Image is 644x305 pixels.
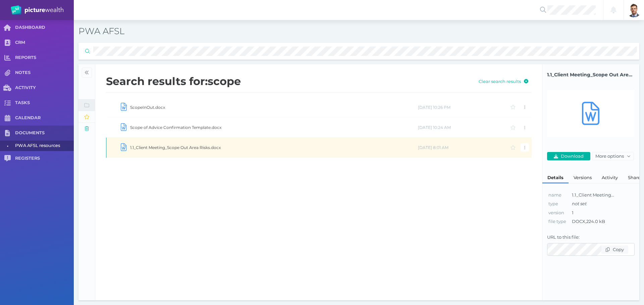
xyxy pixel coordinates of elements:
span: [DATE] 10:26 PM [418,105,450,110]
span: This is the version of file that's in use [548,210,564,215]
img: PW [11,5,63,15]
span: CALENDAR [15,115,74,121]
span: 1.1_Client Meeting_Scope Out Area Risks.docx [547,71,635,78]
span: TASKS [15,100,74,106]
div: Activity [597,172,623,183]
button: More options [592,152,634,160]
div: Versions [569,172,597,183]
span: [DATE] 10:24 AM [418,125,451,130]
span: REGISTERS [15,156,74,161]
span: NOTES [15,70,74,76]
td: Scope of Advice Confirmation Template.docx [130,118,418,138]
span: 1 [572,210,574,215]
span: CRM [15,40,74,46]
button: Download [547,152,590,160]
span: 1.1_Client Meeting... [572,192,614,198]
span: Current version's file type and size [548,219,566,224]
h2: Search results for: scope [106,75,465,88]
span: [DATE] 8:01 AM [418,145,448,150]
div: Details [542,172,569,183]
h3: PWA AFSL [78,26,452,37]
button: Copy [601,245,628,254]
button: Clear search results [476,77,532,85]
span: ACTIVITY [15,85,74,91]
label: URL to this file: [547,234,635,243]
td: ScopeInOut.docx [130,97,418,118]
span: REPORTS [15,55,74,61]
span: DASHBOARD [15,25,74,30]
span: DOCX , 224.0 kB [572,219,605,224]
span: DOCUMENTS [15,130,74,136]
span: PWA AFSL resources [15,141,71,151]
span: This is the file name [548,192,561,198]
span: More options [592,153,625,159]
em: not set [572,201,587,206]
span: Clear search results [476,79,523,84]
span: Copy [611,247,627,252]
span: This is the type of document (not file type) [548,201,558,206]
span: Download [559,153,587,159]
td: 1.1_Client Meeting_Scope Out Area Risks.docx [130,138,418,158]
span: Click to copy file name to clipboard [547,71,635,78]
img: Brad Bond [627,3,641,17]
